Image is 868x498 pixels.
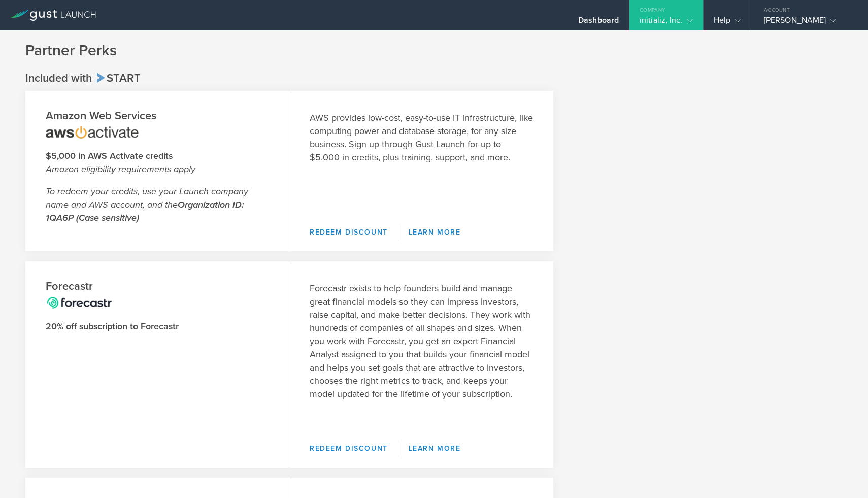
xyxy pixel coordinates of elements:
em: Amazon eligibility requirements apply [46,163,195,175]
img: forecastr-logo [46,294,113,309]
h1: Partner Perks [25,41,843,61]
a: Learn More [398,224,471,241]
a: Learn More [398,440,471,457]
div: [PERSON_NAME] [764,15,850,30]
h2: Forecastr [46,279,269,294]
a: Redeem Discount [310,224,398,241]
span: Start [95,72,141,85]
p: Forecastr exists to help founders build and manage great financial models so they can impress inv... [310,282,533,401]
img: amazon-web-services-logo [46,123,139,139]
p: AWS provides low-cost, easy-to-use IT infrastructure, like computing power and database storage, ... [310,111,533,164]
h2: Amazon Web Services [46,109,269,123]
div: Dashboard [578,15,619,30]
strong: $5,000 in AWS Activate credits [46,150,173,161]
a: Redeem Discount [310,440,398,457]
strong: 20% off subscription to Forecastr [46,321,179,332]
span: Included with [25,72,92,85]
div: initializ, Inc. [640,15,693,30]
em: To redeem your credits, use your Launch company name and AWS account, and the [46,186,248,223]
div: Help [714,15,741,30]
